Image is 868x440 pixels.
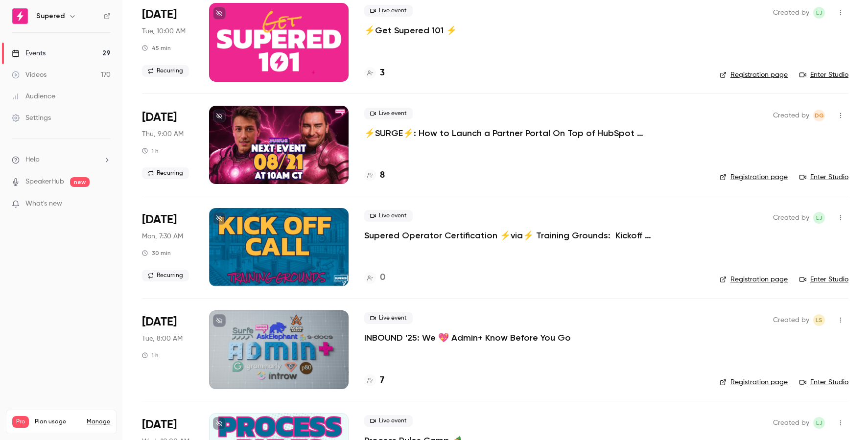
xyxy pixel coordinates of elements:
[816,7,822,19] span: LJ
[364,415,413,427] span: Live event
[142,147,159,155] div: 1 h
[773,314,809,326] span: Created by
[816,212,822,224] span: LJ
[142,7,177,23] span: [DATE]
[12,8,28,24] img: Supered
[142,310,193,389] div: Aug 26 Tue, 8:00 AM (America/Denver)
[35,418,81,426] span: Plan usage
[816,417,822,429] span: LJ
[12,48,46,58] div: Events
[364,374,384,387] a: 7
[813,417,825,429] span: Lindsay John
[142,208,193,286] div: Aug 25 Mon, 9:30 AM (America/New York)
[142,417,177,433] span: [DATE]
[12,416,29,428] span: Pro
[142,3,193,81] div: Aug 19 Tue, 12:00 PM (America/New York)
[799,172,848,182] a: Enter Studio
[70,177,90,187] span: new
[99,200,111,208] iframe: Noticeable Trigger
[773,212,809,224] span: Created by
[87,418,110,426] a: Manage
[773,110,809,121] span: Created by
[364,24,457,36] a: ⚡️Get Supered 101 ⚡️
[813,110,825,121] span: D'Ana Guiloff
[364,210,413,222] span: Live event
[142,249,171,257] div: 30 min
[364,312,413,324] span: Live event
[813,212,825,224] span: Lindsay John
[364,332,571,344] a: INBOUND '25: We 💖 Admin+ Know Before You Go
[142,65,189,77] span: Recurring
[142,26,186,36] span: Tue, 10:00 AM
[142,129,184,139] span: Thu, 9:00 AM
[813,7,825,19] span: Lindsay John
[142,110,177,125] span: [DATE]
[364,67,385,80] a: 3
[142,314,177,330] span: [DATE]
[815,110,824,121] span: DG
[364,5,413,17] span: Live event
[12,113,51,123] div: Settings
[720,275,788,284] a: Registration page
[364,108,413,119] span: Live event
[12,70,47,80] div: Videos
[813,314,825,326] span: Lindsey Smith
[380,169,385,182] h4: 8
[720,172,788,182] a: Registration page
[25,199,62,209] span: What's new
[12,92,55,101] div: Audience
[380,271,385,284] h4: 0
[773,417,809,429] span: Created by
[799,377,848,387] a: Enter Studio
[799,70,848,80] a: Enter Studio
[364,271,385,284] a: 0
[142,106,193,184] div: Aug 21 Thu, 11:00 AM (America/New York)
[364,169,385,182] a: 8
[142,44,171,52] div: 45 min
[36,11,65,21] h6: Supered
[142,351,159,359] div: 1 h
[142,232,183,241] span: Mon, 7:30 AM
[364,127,658,139] a: ⚡️SURGE⚡️: How to Launch a Partner Portal On Top of HubSpot w/Introw
[380,374,384,387] h4: 7
[380,67,385,80] h4: 3
[773,7,809,19] span: Created by
[25,155,40,165] span: Help
[364,230,658,241] a: Supered Operator Certification ⚡️via⚡️ Training Grounds: Kickoff Call
[12,155,111,165] li: help-dropdown-opener
[142,167,189,179] span: Recurring
[142,270,189,281] span: Recurring
[799,275,848,284] a: Enter Studio
[142,212,177,228] span: [DATE]
[25,177,64,187] a: SpeakerHub
[720,70,788,80] a: Registration page
[816,314,822,326] span: LS
[142,334,183,344] span: Tue, 8:00 AM
[720,377,788,387] a: Registration page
